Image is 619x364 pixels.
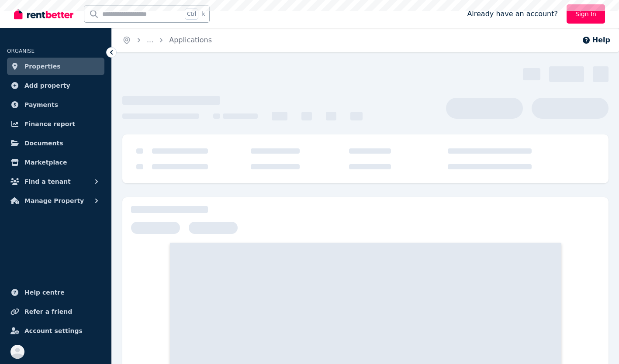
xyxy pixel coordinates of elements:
span: ... [147,36,153,44]
a: Add property [7,77,104,94]
span: Documents [24,138,63,148]
a: Applications [169,36,212,44]
a: Help centre [7,284,104,301]
button: Help [582,35,610,45]
a: Payments [7,96,104,113]
span: ORGANISE [7,48,35,54]
span: Ctrl [185,8,198,20]
span: Find a tenant [24,176,71,187]
span: Properties [24,61,61,72]
a: Finance report [7,115,104,133]
a: Documents [7,134,104,152]
button: Find a tenant [7,173,104,190]
span: Finance report [24,119,75,129]
span: Payments [24,100,58,110]
a: Marketplace [7,154,104,171]
img: RentBetter [14,7,73,21]
span: Manage Property [24,196,84,206]
span: Marketplace [24,157,67,168]
span: Already have an account? [467,9,558,19]
span: Account settings [24,326,83,336]
button: Manage Property [7,192,104,209]
a: Properties [7,58,104,75]
nav: Breadcrumb [112,28,222,52]
span: k [202,10,205,17]
span: Refer a friend [24,306,72,317]
a: Account settings [7,322,104,340]
a: Refer a friend [7,303,104,320]
span: Add property [24,80,70,91]
a: Sign In [567,4,605,24]
span: Help centre [24,287,65,298]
